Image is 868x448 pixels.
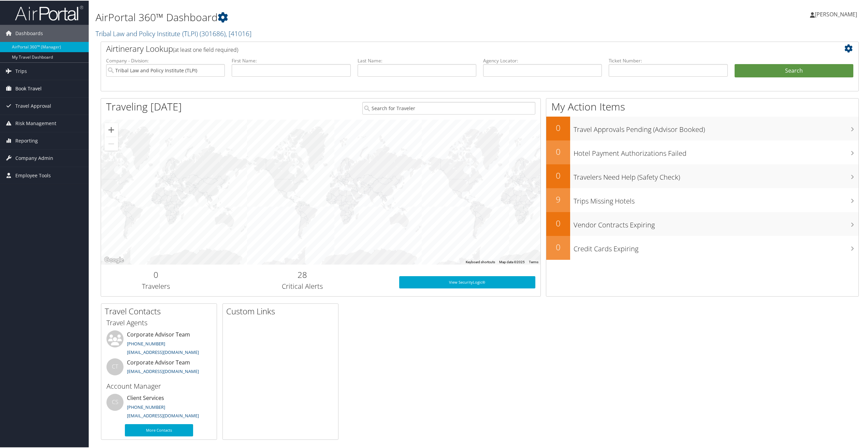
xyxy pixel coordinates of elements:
[106,57,225,63] label: Company - Division:
[15,114,56,131] span: Risk Management
[466,259,495,264] button: Keyboard shortcuts
[15,4,83,20] img: airportal-logo.png
[15,62,27,79] span: Trips
[103,330,215,358] li: Corporate Advisor Team
[103,255,125,264] img: Google
[358,57,476,63] label: Last Name:
[226,28,251,38] span: , [ 41016 ]
[96,10,608,24] h1: AirPortal 360™ Dashboard
[226,305,338,316] h2: Custom Links
[216,268,389,280] h2: 28
[106,99,182,113] h1: Traveling [DATE]
[546,193,570,205] h2: 9
[574,168,858,181] h3: Travelers Need Help (Safety Check)
[546,164,858,188] a: 0Travelers Need Help (Safety Check)
[105,305,217,316] h2: Travel Contacts
[232,57,350,63] label: First Name:
[173,45,238,53] span: (at least one field required)
[127,403,165,409] a: [PHONE_NUMBER]
[127,340,165,346] a: [PHONE_NUMBER]
[609,57,727,63] label: Ticket Number:
[546,145,570,157] h2: 0
[546,121,570,133] h2: 0
[399,275,535,288] a: View SecurityLogic®
[810,3,864,24] a: [PERSON_NAME]
[546,188,858,211] a: 9Trips Missing Hotels
[15,79,42,96] span: Book Travel
[103,358,215,380] li: Corporate Advisor Team
[216,281,389,290] h3: Critical Alerts
[483,57,602,63] label: Agency Locator:
[106,317,212,327] h3: Travel Agents
[15,132,38,149] span: Reporting
[103,255,125,264] a: Open this area in Google Maps (opens a new window)
[574,192,858,205] h3: Trips Missing Hotels
[106,393,124,410] div: CS
[127,412,199,418] a: [EMAIL_ADDRESS][DOMAIN_NAME]
[574,216,858,229] h3: Vendor Contracts Expiring
[103,393,215,421] li: Client Services
[96,28,251,38] a: Tribal Law and Policy Institute (TLPI)
[546,116,858,140] a: 0Travel Approvals Pending (Advisor Booked)
[106,281,206,290] h3: Travelers
[127,368,199,374] a: [EMAIL_ADDRESS][DOMAIN_NAME]
[546,140,858,164] a: 0Hotel Payment Authorizations Failed
[546,99,858,113] h1: My Action Items
[362,101,535,114] input: Search for Traveler
[106,358,124,375] div: CT
[499,259,525,263] span: Map data ©2025
[104,122,118,136] button: Zoom in
[546,211,858,235] a: 0Vendor Contracts Expiring
[127,348,199,355] a: [EMAIL_ADDRESS][DOMAIN_NAME]
[546,235,858,259] a: 0Credit Cards Expiring
[546,241,570,252] h2: 0
[546,169,570,181] h2: 0
[15,24,43,41] span: Dashboards
[815,10,857,17] span: [PERSON_NAME]
[104,136,118,150] button: Zoom out
[106,268,206,280] h2: 0
[15,149,53,166] span: Company Admin
[574,121,858,134] h3: Travel Approvals Pending (Advisor Booked)
[574,240,858,253] h3: Credit Cards Expiring
[546,217,570,228] h2: 0
[125,423,193,436] a: More Contacts
[574,145,858,158] h3: Hotel Payment Authorizations Failed
[15,166,51,183] span: Employee Tools
[106,381,212,390] h3: Account Manager
[15,97,51,114] span: Travel Approval
[735,63,853,77] button: Search
[106,42,790,54] h2: Airtinerary Lookup
[529,259,538,263] a: Terms (opens in new tab)
[200,28,226,38] span: ( 301686 )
